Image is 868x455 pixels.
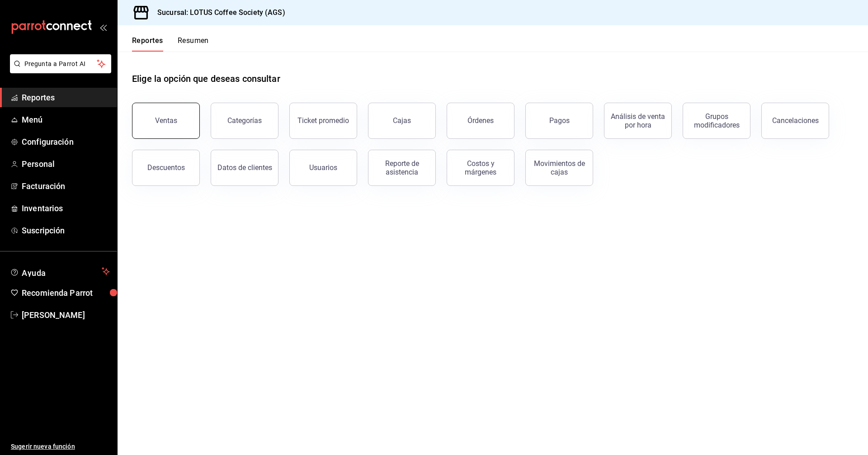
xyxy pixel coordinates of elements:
[22,114,110,126] span: Menú
[211,103,278,139] button: Categorías
[689,112,745,129] div: Grupos modificadores
[211,150,278,186] button: Datos de clientes
[683,103,750,139] button: Grupos modificadores
[374,159,430,176] div: Reporte de asistencia
[453,159,509,176] div: Costos y márgenes
[155,116,177,125] div: Ventas
[22,91,110,104] span: Reportes
[467,116,494,125] div: Órdenes
[525,103,593,139] button: Pagos
[447,103,514,139] button: Órdenes
[447,150,514,186] button: Costos y márgenes
[22,180,110,192] span: Facturación
[531,159,587,176] div: Movimientos de cajas
[772,116,819,125] div: Cancelaciones
[217,163,272,172] div: Datos de clientes
[22,202,110,214] span: Inventarios
[393,115,411,126] div: Cajas
[22,136,110,148] span: Configuración
[132,150,200,186] button: Descuentos
[22,158,110,170] span: Personal
[309,163,337,172] div: Usuarios
[99,24,107,31] button: open_drawer_menu
[22,309,110,321] span: [PERSON_NAME]
[132,103,200,139] button: Ventas
[227,116,262,125] div: Categorías
[289,150,357,186] button: Usuarios
[604,103,672,139] button: Análisis de venta por hora
[132,36,209,52] div: navigation tabs
[22,224,110,237] span: Suscripción
[549,116,570,125] div: Pagos
[147,163,185,172] div: Descuentos
[6,66,111,75] a: Pregunta a Parrot AI
[150,7,285,18] h3: Sucursal: LOTUS Coffee Society (AGS)
[368,103,436,139] a: Cajas
[297,116,349,125] div: Ticket promedio
[24,59,97,69] span: Pregunta a Parrot AI
[10,54,111,73] button: Pregunta a Parrot AI
[22,287,110,299] span: Recomienda Parrot
[132,72,280,85] h1: Elige la opción que deseas consultar
[289,103,357,139] button: Ticket promedio
[761,103,829,139] button: Cancelaciones
[22,266,98,277] span: Ayuda
[610,112,666,129] div: Análisis de venta por hora
[178,36,209,52] button: Resumen
[11,442,110,451] span: Sugerir nueva función
[132,36,163,52] button: Reportes
[525,150,593,186] button: Movimientos de cajas
[368,150,436,186] button: Reporte de asistencia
